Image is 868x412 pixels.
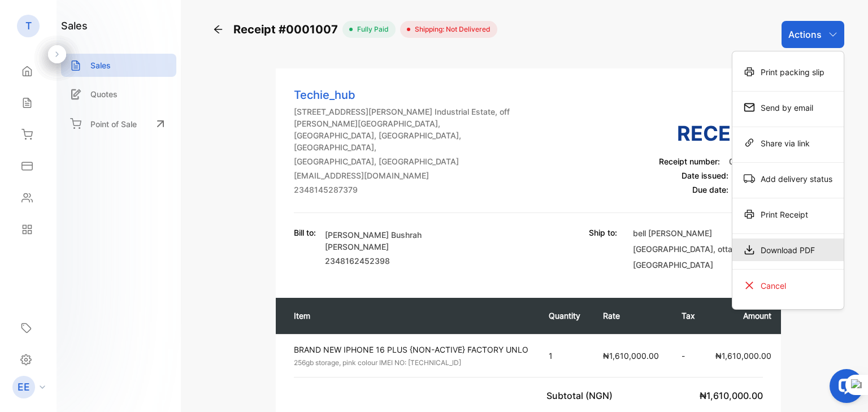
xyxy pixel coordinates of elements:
[25,19,32,33] p: T
[61,18,88,33] h1: sales
[821,365,868,412] iframe: LiveChat chat widget
[732,274,844,297] div: Cancel
[692,185,728,194] span: Due date:
[233,21,342,38] span: Receipt #0001007
[61,111,176,136] a: Point of Sale
[732,238,844,261] div: Download PDF
[410,24,491,34] span: Shipping: Not Delivered
[713,244,732,254] span: , otta
[729,157,763,166] span: 0001007
[294,86,511,103] p: Techie_hub
[294,170,511,181] p: [EMAIL_ADDRESS][DOMAIN_NAME]
[549,310,580,322] p: Quantity
[732,132,844,154] div: Share via link
[732,60,844,83] div: Print packing slip
[633,228,713,254] span: bell [PERSON_NAME][GEOGRAPHIC_DATA]
[61,83,176,106] a: Quotes
[294,344,528,355] p: BRAND NEW IPHONE 16 PLUS {NON-ACTIVE} FACTORY UNLO
[682,350,695,362] p: -
[603,351,659,361] span: ₦1,610,000.00
[682,310,695,322] p: Tax
[353,24,389,34] span: fully paid
[546,389,617,402] p: Subtotal (NGN)
[732,167,844,190] div: Add delivery status
[659,118,763,149] h3: Receipt
[90,88,118,100] p: Quotes
[18,380,30,394] p: EE
[294,358,528,368] p: 256gb storage, pink colour IMEI NO: [TECHNICAL_ID]
[325,229,455,253] p: [PERSON_NAME] Bushrah [PERSON_NAME]
[294,106,511,153] p: [STREET_ADDRESS][PERSON_NAME] Industrial Estate, off [PERSON_NAME][GEOGRAPHIC_DATA], [GEOGRAPHIC_...
[90,59,111,71] p: Sales
[61,54,176,77] a: Sales
[589,227,617,238] p: Ship to:
[700,390,763,401] span: ₦1,610,000.00
[682,171,728,180] span: Date issued:
[718,310,771,322] p: Amount
[732,96,844,119] div: Send by email
[715,351,771,361] span: ₦1,610,000.00
[659,157,720,166] span: Receipt number:
[294,184,511,196] p: 2348145287379
[90,118,137,130] p: Point of Sale
[325,255,455,267] p: 2348162452398
[603,310,659,322] p: Rate
[782,21,844,48] button: Actions
[788,28,822,41] p: Actions
[549,350,580,362] p: 1
[732,203,844,225] div: Print Receipt
[294,155,511,167] p: [GEOGRAPHIC_DATA], [GEOGRAPHIC_DATA]
[294,227,316,238] p: Bill to:
[294,310,526,322] p: Item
